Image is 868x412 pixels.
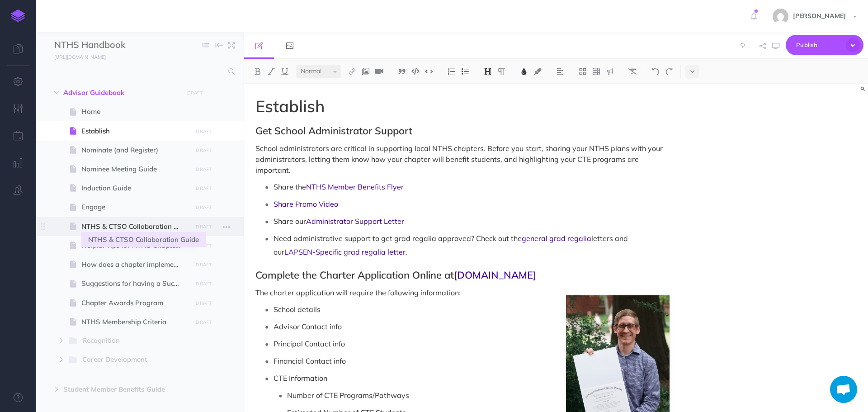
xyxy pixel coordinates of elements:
[184,88,206,98] button: DRAFT
[81,126,189,137] span: Establish
[398,68,406,75] img: Blockquote button
[306,182,404,191] a: NTHS Member Benefits Flyer
[81,298,189,308] span: Chapter Awards Program
[193,317,215,327] button: DRAFT
[274,199,338,208] a: Share Promo Video
[461,68,469,75] img: Unordered list button
[267,68,275,75] img: Italic button
[193,202,215,213] button: DRAFT
[281,68,289,75] img: Underline button
[81,240,189,251] span: Helpful Tips for NTHS Chapter Officers
[81,183,189,194] span: Induction Guide
[520,68,528,75] img: Text color button
[497,68,505,75] img: Paragraph button
[54,63,223,80] input: Search
[82,354,176,366] span: Career Development
[255,269,454,281] span: Complete the Charter Application Online at
[306,217,404,226] a: Administrator Support Letter
[196,262,212,268] small: DRAFT
[196,224,212,230] small: DRAFT
[651,68,660,75] img: Undo
[196,281,212,287] small: DRAFT
[274,305,321,314] span: School details
[411,68,420,75] img: Code block button
[254,68,262,75] img: Bold button
[196,147,212,153] small: DRAFT
[193,126,215,137] button: DRAFT
[796,38,841,52] span: Publish
[274,182,306,191] span: Share the
[556,68,564,75] img: Alignment dropdown menu button
[425,68,433,75] img: Inline code button
[255,96,325,116] span: Establish
[448,68,456,75] img: Ordered list button
[193,260,215,270] button: DRAFT
[36,52,115,61] a: [URL][DOMAIN_NAME]
[196,128,212,134] small: DRAFT
[81,145,189,156] span: Nominate (and Register)
[255,124,412,137] span: Get School Administrator Support
[81,221,189,232] span: NTHS & CTSO Collaboration Guide
[788,12,850,20] span: [PERSON_NAME]
[193,183,215,194] button: DRAFT
[773,9,788,24] img: e15ca27c081d2886606c458bc858b488.jpg
[484,68,492,75] img: Headings dropdown button
[362,68,370,75] img: Add image button
[522,234,591,243] a: general grad regalia
[348,68,356,75] img: Link button
[63,87,178,98] span: Advisor Guidebook
[11,9,25,22] img: logo-mark.svg
[274,322,342,331] span: Advisor Contact info
[54,54,106,60] small: [URL][DOMAIN_NAME]
[81,164,189,175] span: Nominee Meeting Guide
[284,247,406,256] a: LAPSEN-Specific grad regalia letter
[82,335,176,347] span: Recognition
[665,68,673,75] img: Redo
[375,68,383,75] img: Add video button
[81,202,189,213] span: Engage
[54,38,160,52] input: Documentation Name
[274,356,346,365] span: Financial Contact info
[786,35,863,55] button: Publish
[193,164,215,175] button: DRAFT
[274,234,522,243] span: Need administrative support to get grad regalia approved? Check out the
[196,185,212,191] small: DRAFT
[193,298,215,308] button: DRAFT
[274,217,306,226] span: Share our
[63,384,178,395] span: Student Member Benefits Guide
[196,243,212,249] small: DRAFT
[193,279,215,289] button: DRAFT
[274,339,345,348] span: Principal Contact info
[406,247,407,256] span: .
[533,68,542,75] img: Text background color button
[81,317,189,327] span: NTHS Membership Criteria
[255,288,461,297] span: The charter application will require the following information:
[193,222,215,232] button: DRAFT
[196,319,212,325] small: DRAFT
[196,166,212,172] small: DRAFT
[274,374,327,383] span: CTE Information
[193,145,215,156] button: DRAFT
[830,376,857,403] a: Open chat
[606,68,614,75] img: Callout dropdown menu button
[454,269,536,281] a: [DOMAIN_NAME]
[81,106,189,117] span: Home
[287,391,409,400] span: Number of CTE Programs/Pathways
[81,278,189,289] span: Suggestions for having a Successful Chapter
[196,204,212,210] small: DRAFT
[81,259,189,270] span: How does a chapter implement the Core Four Objectives?
[255,144,665,175] span: School administrators are critical in supporting local NTHS chapters. Before you start, sharing y...
[592,68,600,75] img: Create table button
[196,300,212,306] small: DRAFT
[187,90,203,96] small: DRAFT
[628,68,637,75] img: Clear styles button
[193,241,215,251] button: DRAFT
